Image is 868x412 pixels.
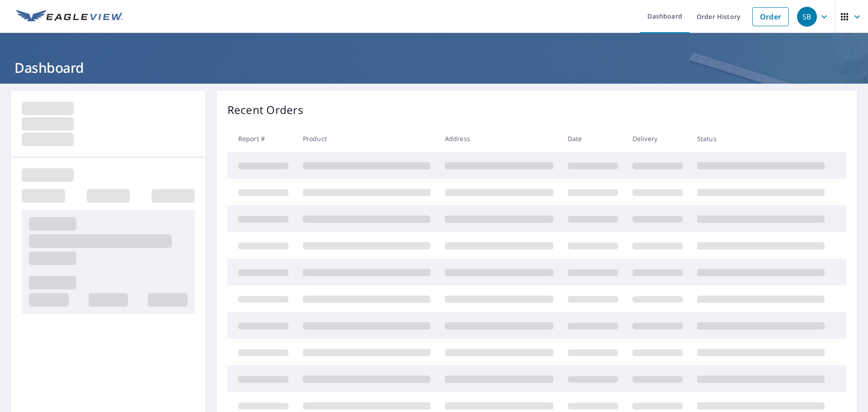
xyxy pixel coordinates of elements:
[690,125,832,152] th: Status
[752,7,789,26] a: Order
[797,7,817,27] div: SB
[11,58,857,77] h1: Dashboard
[438,125,561,152] th: Address
[227,102,303,118] p: Recent Orders
[561,125,625,152] th: Date
[625,125,690,152] th: Delivery
[16,10,123,24] img: EV Logo
[296,125,438,152] th: Product
[227,125,296,152] th: Report #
